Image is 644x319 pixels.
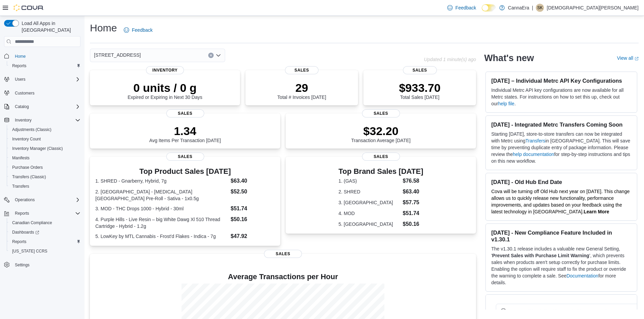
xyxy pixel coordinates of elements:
nav: Complex example [4,48,80,287]
dd: $52.50 [231,188,275,196]
a: Transfers (Classic) [9,173,49,181]
dd: $76.58 [403,177,423,185]
span: Reports [12,63,26,69]
span: Home [12,52,80,60]
span: Transfers [12,184,29,189]
a: [US_STATE] CCRS [9,247,50,255]
span: Dashboards [12,230,39,235]
a: Transfers [9,182,32,190]
dd: $47.92 [231,232,275,240]
button: Settings [1,260,83,270]
span: Washington CCRS [9,247,80,255]
span: Cova will be turning off Old Hub next year on [DATE]. This change allows us to quickly release ne... [491,189,629,214]
dt: 4. Purple Hills - Live Resin – big White Dawg Xl 510 Thread Cartridge - Hybrid - 1.2g [95,216,228,230]
a: Adjustments (Classic) [9,126,54,134]
p: $933.70 [399,81,440,95]
img: Cova [14,4,44,11]
h2: What's new [484,53,534,63]
span: Canadian Compliance [9,219,80,227]
span: Canadian Compliance [12,220,52,225]
span: Catalog [15,104,29,109]
button: Inventory [1,115,83,125]
dt: 1. (GAS) [338,178,400,184]
span: Sales [362,109,400,117]
span: [STREET_ADDRESS] [94,51,141,59]
dd: $51.74 [403,209,423,217]
dt: 5. LowKey by MTL Cannabis - Frost'd Flakes - Indica - 7g [95,233,228,240]
span: Feedback [132,27,152,33]
span: Customers [15,90,34,96]
a: help file [498,101,514,106]
a: Canadian Compliance [9,219,55,227]
dd: $50.16 [403,220,423,228]
div: Expired or Expiring in Next 30 Days [128,81,202,100]
span: Users [15,77,25,82]
dt: 2. [GEOGRAPHIC_DATA] - [MEDICAL_DATA][GEOGRAPHIC_DATA] Pre-Roll - Sativa - 1x0.5g [95,188,228,202]
a: Feedback [121,23,155,37]
button: Inventory Count [7,134,83,144]
span: Inventory Manager (Classic) [9,144,80,153]
h3: [DATE] – Individual Metrc API Key Configurations [491,77,631,84]
button: Canadian Compliance [7,218,83,228]
span: Reports [15,211,29,216]
span: Adjustments (Classic) [12,127,51,132]
span: Purchase Orders [9,163,80,171]
button: Inventory Manager (Classic) [7,144,83,153]
h4: Average Transactions per Hour [95,273,471,281]
span: Customers [12,89,80,97]
span: Sales [403,66,437,74]
dt: 3. [GEOGRAPHIC_DATA] [338,199,400,206]
span: Sales [362,153,400,161]
a: Documentation [567,273,598,278]
p: Starting [DATE], store-to-store transfers can now be integrated with Metrc using in [GEOGRAPHIC_D... [491,131,631,164]
h3: [DATE] - Integrated Metrc Transfers Coming Soon [491,121,631,128]
span: Reports [12,209,80,217]
div: Safiyyah Khamisa [536,4,544,12]
span: Sales [264,250,302,258]
span: Inventory Count [12,136,41,142]
a: Dashboards [9,228,42,236]
a: Purchase Orders [9,163,46,171]
span: Reports [9,62,80,70]
span: Sales [166,109,204,117]
span: Manifests [12,155,29,161]
span: Transfers (Classic) [12,174,46,180]
dd: $51.74 [231,205,275,213]
span: Inventory Count [9,135,80,143]
button: Operations [12,196,38,204]
span: Load All Apps in [GEOGRAPHIC_DATA] [19,20,80,33]
span: Inventory Manager (Classic) [12,146,63,151]
button: Manifests [7,153,83,163]
span: Catalog [12,103,80,111]
button: Catalog [1,102,83,111]
span: Reports [9,238,80,246]
button: Purchase Orders [7,163,83,172]
svg: External link [635,57,639,61]
h1: Home [90,21,117,35]
dd: $63.40 [403,188,423,196]
button: Customers [1,88,83,98]
span: Inventory [15,117,31,123]
div: Transaction Average [DATE] [351,124,411,143]
a: help documentation [513,152,554,157]
span: Users [12,75,80,83]
dt: 2. SHRED [338,188,400,195]
span: Settings [12,261,80,269]
span: Transfers (Classic) [9,173,80,181]
button: Catalog [12,103,31,111]
a: Inventory Manager (Classic) [9,144,66,153]
span: Settings [15,262,29,268]
span: Sales [166,153,204,161]
p: $32.20 [351,124,411,138]
a: Customers [12,89,37,97]
span: [US_STATE] CCRS [12,248,47,254]
span: Adjustments (Classic) [9,126,80,134]
button: Transfers [7,182,83,191]
button: Reports [1,209,83,218]
div: Total Sales [DATE] [399,81,440,100]
dt: 4. MOD [338,210,400,217]
a: Inventory Count [9,135,44,143]
p: The v1.30.1 release includes a valuable new General Setting, ' ', which prevents sales when produ... [491,245,631,286]
a: Transfers [525,138,545,143]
